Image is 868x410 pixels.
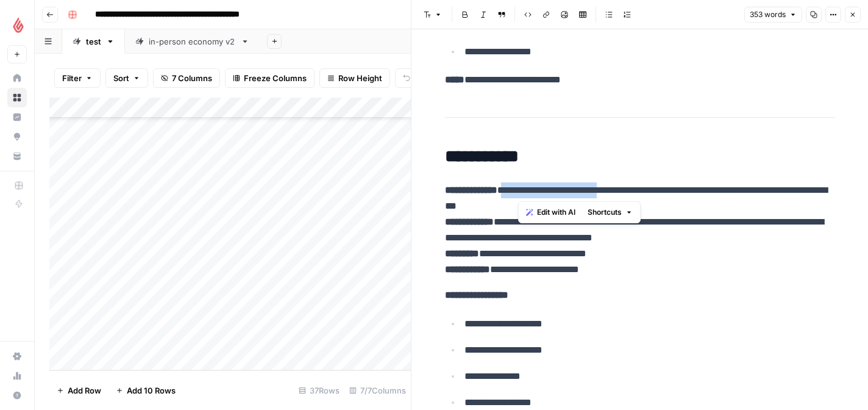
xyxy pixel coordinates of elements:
[7,146,27,166] a: Your Data
[7,127,27,146] a: Opportunities
[521,204,580,220] button: Edit with AI
[7,386,27,405] button: Help + Support
[537,207,575,218] span: Edit with AI
[113,72,129,84] span: Sort
[125,29,260,54] a: in-person economy v2
[588,207,622,218] span: Shortcuts
[68,384,101,397] span: Add Row
[344,381,411,400] div: 7/7 Columns
[338,72,382,84] span: Row Height
[244,72,307,84] span: Freeze Columns
[294,381,344,400] div: 37 Rows
[62,72,82,84] span: Filter
[7,14,29,36] img: Lightspeed Logo
[62,29,125,54] a: test
[172,72,212,84] span: 7 Columns
[225,68,315,88] button: Freeze Columns
[750,9,786,20] span: 353 words
[54,68,101,88] button: Filter
[105,68,148,88] button: Sort
[7,107,27,127] a: Insights
[7,347,27,366] a: Settings
[49,381,108,400] button: Add Row
[7,366,27,386] a: Usage
[127,384,176,397] span: Add 10 Rows
[108,381,183,400] button: Add 10 Rows
[149,35,236,48] div: in-person economy v2
[7,88,27,107] a: Browse
[319,68,390,88] button: Row Height
[583,204,638,220] button: Shortcuts
[744,7,802,23] button: 353 words
[153,68,220,88] button: 7 Columns
[7,10,27,40] button: Workspace: Lightspeed
[86,35,101,48] div: test
[7,68,27,88] a: Home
